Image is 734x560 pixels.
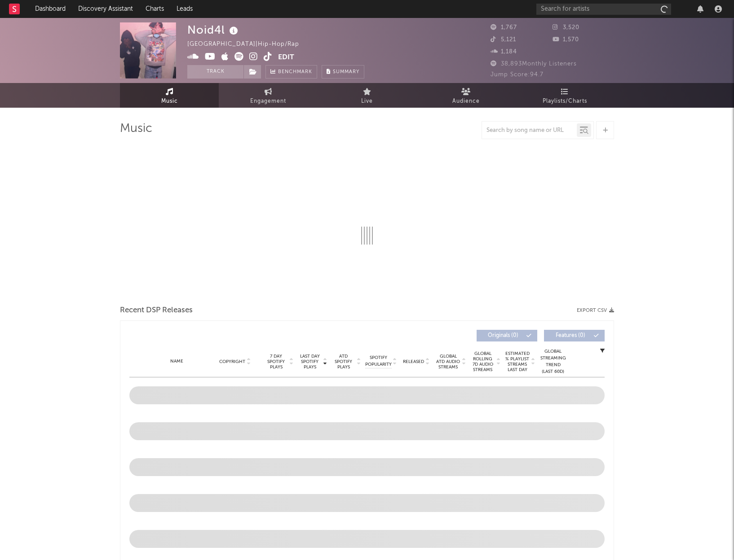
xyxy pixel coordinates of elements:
span: Released [403,359,424,364]
a: Engagement [219,83,318,108]
span: 1,767 [491,25,517,31]
a: Playlists/Charts [515,83,614,108]
button: Edit [278,52,294,63]
button: Track [187,65,243,79]
span: Engagement [250,96,286,107]
div: Global Streaming Trend (Last 60D) [539,348,566,375]
a: Benchmark [265,65,317,79]
span: Recent DSP Releases [120,305,193,316]
span: Live [361,96,373,107]
span: Features ( 0 ) [550,333,591,338]
span: Last Day Spotify Plays [298,354,322,370]
span: Estimated % Playlist Streams Last Day [505,351,530,372]
div: Name [147,358,206,365]
button: Summary [322,65,364,79]
span: Global Rolling 7D Audio Streams [470,351,495,372]
div: [GEOGRAPHIC_DATA] | Hip-Hop/Rap [187,39,310,50]
span: 1,184 [491,49,517,55]
a: Audience [416,83,515,108]
span: Jump Score: 94.7 [491,72,544,78]
span: Originals ( 0 ) [482,333,524,338]
span: 38,893 Monthly Listeners [491,61,577,67]
input: Search by song name or URL [482,127,577,134]
button: Export CSV [577,308,614,313]
span: ATD Spotify Plays [332,354,355,370]
span: 7 Day Spotify Plays [264,354,288,370]
span: Spotify Popularity [365,354,392,368]
span: 5,121 [491,37,516,43]
button: Originals(0) [477,330,537,341]
span: Benchmark [278,67,312,78]
span: Global ATD Audio Streams [436,354,460,370]
span: 1,570 [553,37,579,43]
input: Search for artists [536,4,671,15]
span: Music [161,96,178,107]
span: 3,520 [553,25,579,31]
span: Playlists/Charts [543,96,587,107]
span: Copyright [219,359,245,364]
a: Music [120,83,219,108]
a: Live [318,83,416,108]
div: Noid4l [187,22,240,37]
span: Audience [452,96,480,107]
button: Features(0) [544,330,605,341]
span: Summary [333,70,359,74]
